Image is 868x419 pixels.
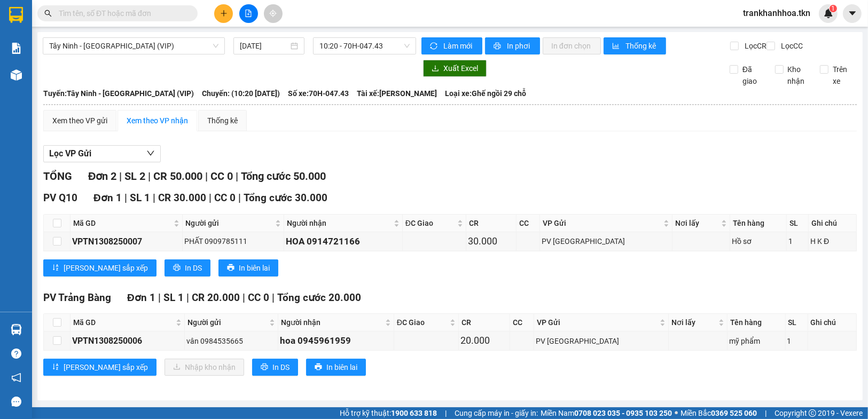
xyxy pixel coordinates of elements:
[830,5,837,12] sup: 1
[43,359,157,376] button: sort-ascending[PERSON_NAME] sắp xếp
[264,4,283,23] button: aim
[625,40,658,52] span: Thống kê
[173,264,181,272] span: printer
[357,88,437,99] span: Tài xế: [PERSON_NAME]
[824,9,833,18] img: icon-new-feature
[124,170,145,183] span: SL 2
[165,359,244,376] button: downloadNhập kho nhận
[11,349,21,359] span: question-circle
[52,363,59,371] span: sort-ascending
[494,42,503,51] span: printer
[218,259,278,276] button: printerIn biên lai
[11,373,21,383] span: notification
[153,170,202,183] span: CR 50.000
[220,10,228,17] span: plus
[210,170,233,183] span: CC 0
[786,314,808,331] th: SL
[443,40,474,52] span: Làm mới
[536,335,667,347] div: PV [GEOGRAPHIC_DATA]
[787,335,806,347] div: 1
[740,40,768,52] span: Lọc CR
[11,43,22,54] img: solution-icon
[261,363,268,371] span: printer
[405,217,455,229] span: ĐC Giao
[280,334,392,348] div: hoa 0945961959
[468,234,514,249] div: 30.000
[543,217,661,229] span: VP Gửi
[272,291,275,304] span: |
[158,192,206,204] span: CR 30.000
[245,10,252,17] span: file-add
[146,149,155,157] span: down
[540,232,672,251] td: PV Tây Ninh
[430,42,439,51] span: sync
[239,4,258,23] button: file-add
[734,6,819,20] span: trankhanhhoa.tkn
[787,215,809,232] th: SL
[423,60,487,77] button: downloadXuất Excel
[44,10,52,17] span: search
[287,217,392,229] span: Người nhận
[732,235,785,247] div: Hồ sơ
[730,215,787,232] th: Tên hàng
[326,361,357,373] span: In biên lai
[543,37,601,54] button: In đơn chọn
[810,235,855,247] div: H K Đ
[72,235,181,248] div: VPTN1308250007
[681,407,757,419] span: Miền Bắc
[185,217,273,229] span: Người gửi
[49,147,91,160] span: Lọc VP Gửi
[186,335,276,347] div: vân 0984535665
[153,192,155,204] span: |
[277,291,361,304] span: Tổng cước 20.000
[11,397,21,407] span: message
[466,215,517,232] th: CR
[49,38,218,54] span: Tây Ninh - Sài Gòn (VIP)
[269,10,277,17] span: aim
[675,411,678,415] span: ⚪️
[286,234,401,249] div: HOA 0914721166
[459,314,510,331] th: CR
[13,13,67,67] img: logo.jpg
[537,317,658,328] span: VP Gửi
[43,89,194,98] b: Tuyến: Tây Ninh - [GEOGRAPHIC_DATA] (VIP)
[239,262,270,274] span: In biên lai
[59,7,185,19] input: Tìm tên, số ĐT hoặc mã đơn
[281,317,383,328] span: Người nhận
[9,7,23,23] img: logo-vxr
[542,235,670,247] div: PV [GEOGRAPHIC_DATA]
[445,88,526,99] span: Loại xe: Ghế ngồi 29 chỗ
[272,361,290,373] span: In DS
[165,259,210,276] button: printerIn DS
[729,335,783,347] div: mỹ phẩm
[243,291,245,304] span: |
[11,324,22,335] img: warehouse-icon
[671,317,716,328] span: Nơi lấy
[187,317,267,328] span: Người gửi
[158,291,161,304] span: |
[485,37,540,54] button: printerIn phơi
[788,235,807,247] div: 1
[73,317,174,328] span: Mã GD
[765,407,767,419] span: |
[306,359,366,376] button: printerIn biên lai
[831,5,835,12] span: 1
[809,409,816,417] span: copyright
[43,170,72,183] span: TỔNG
[64,262,148,274] span: [PERSON_NAME] sắp xếp
[127,115,188,127] div: Xem theo VP nhận
[186,291,189,304] span: |
[391,409,437,417] strong: 1900 633 818
[738,64,767,87] span: Đã giao
[315,363,322,371] span: printer
[209,192,212,204] span: |
[88,170,116,183] span: Đơn 2
[809,215,857,232] th: Ghi chú
[43,291,111,304] span: PV Trảng Bàng
[241,170,326,183] span: Tổng cước 50.000
[445,407,447,419] span: |
[205,170,208,183] span: |
[11,69,22,81] img: warehouse-icon
[73,217,171,229] span: Mã GD
[808,314,857,331] th: Ghi chú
